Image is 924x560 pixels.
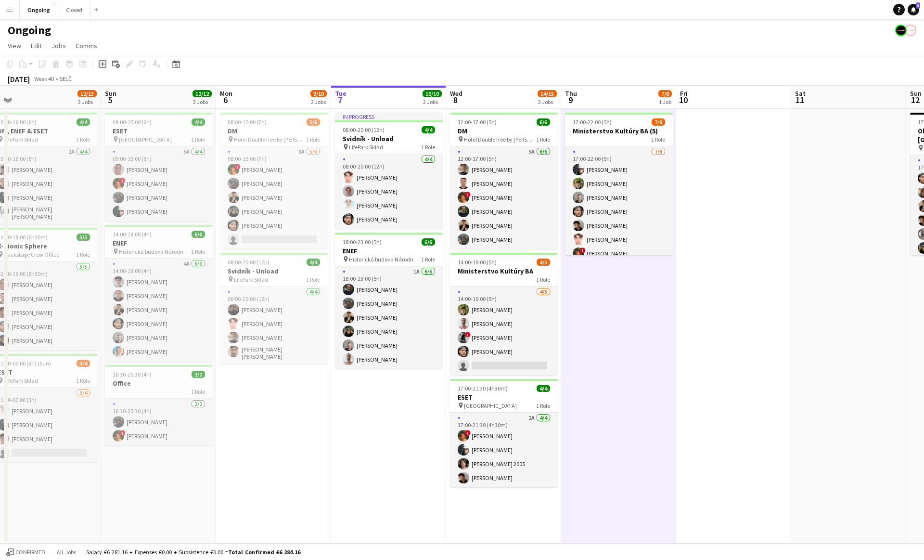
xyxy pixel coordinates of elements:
[895,25,907,36] app-user-avatar: Crew Manager
[31,41,42,50] span: Edit
[4,39,25,52] a: View
[450,413,558,487] app-card-role: 2A4/417:00-21:30 (4h30m)![PERSON_NAME][PERSON_NAME][PERSON_NAME] 2005[PERSON_NAME]
[465,430,471,436] span: !
[422,238,435,246] span: 6/6
[105,127,213,135] h3: ESET
[538,90,557,97] span: 14/15
[8,41,21,50] span: View
[234,136,306,143] span: Hotel DoubleTree by [PERSON_NAME]
[450,127,558,135] h3: DM
[48,39,70,52] a: Jobs
[191,248,205,255] span: 1 Role
[77,90,97,97] span: 12/13
[537,385,550,392] span: 4/4
[4,136,38,143] span: LifePark Sklad
[458,385,508,392] span: 17:00-21:30 (4h30m)
[335,266,443,369] app-card-role: 1A6/618:00-23:00 (5h)[PERSON_NAME][PERSON_NAME][PERSON_NAME][PERSON_NAME][PERSON_NAME][PERSON_NAME]
[4,377,38,384] span: LifePark Sklad
[105,259,213,361] app-card-role: 4A6/614:00-18:00 (4h)[PERSON_NAME][PERSON_NAME][PERSON_NAME][PERSON_NAME][PERSON_NAME][PERSON_NAME]
[235,164,241,169] span: !
[103,94,116,105] span: 5
[105,365,213,445] app-job-card: 16:30-20:30 (4h)2/2Office1 Role2/216:30-20:30 (4h)[PERSON_NAME]![PERSON_NAME]
[220,113,328,249] app-job-card: 08:00-15:00 (7h)5/6DM Hotel DoubleTree by [PERSON_NAME]1 Role3A5/608:00-15:00 (7h)![PERSON_NAME][...
[565,113,673,255] app-job-card: 17:00-22:00 (5h)7/8Ministerstvo Kultúry BA (5)1 Role7/817:00-22:00 (5h)[PERSON_NAME][PERSON_NAME]...
[335,154,443,229] app-card-role: 4/408:00-20:00 (12h)[PERSON_NAME][PERSON_NAME][PERSON_NAME][PERSON_NAME]
[119,248,191,255] span: Historická budova Národnej rady SR
[77,118,90,126] span: 4/4
[192,118,205,126] span: 4/4
[335,113,443,120] div: In progress
[4,251,59,258] span: Backstage Crew Office
[423,98,441,105] div: 2 Jobs
[60,75,72,82] div: SELČ
[192,371,205,378] span: 2/2
[113,231,152,238] span: 14:00-18:00 (4h)
[450,146,558,249] app-card-role: 5A6/612:00-17:00 (5h)[PERSON_NAME][PERSON_NAME]![PERSON_NAME][PERSON_NAME][PERSON_NAME][PERSON_NAME]
[538,98,556,105] div: 3 Jobs
[311,98,326,105] div: 2 Jobs
[193,98,211,105] div: 3 Jobs
[536,136,550,143] span: 1 Role
[450,113,558,249] app-job-card: 12:00-17:00 (5h)6/6DM Hotel DoubleTree by [PERSON_NAME]1 Role5A6/612:00-17:00 (5h)[PERSON_NAME][P...
[423,90,442,97] span: 10/10
[105,113,213,221] app-job-card: 09:00-15:00 (6h)4/4ESET [GEOGRAPHIC_DATA]1 Role5A4/409:00-15:00 (6h)[PERSON_NAME]![PERSON_NAME][P...
[908,4,919,15] a: 3
[220,253,328,364] app-job-card: 08:00-20:00 (12h)4/4Svidník - Unload LifePark Sklad1 Role4/408:00-20:00 (12h)[PERSON_NAME][PERSON...
[449,94,462,105] span: 8
[659,98,671,105] div: 1 Job
[72,39,101,52] a: Comms
[105,225,213,361] app-job-card: 14:00-18:00 (4h)6/6ENEF Historická budova Národnej rady SR1 Role4A6/614:00-18:00 (4h)[PERSON_NAME...
[465,332,471,338] span: !
[234,276,268,283] span: LifePark Sklad
[228,259,269,266] span: 08:00-20:00 (12h)
[58,0,90,19] button: Closed
[680,89,688,98] span: Fri
[119,136,172,143] span: [GEOGRAPHIC_DATA]
[564,94,577,105] span: 9
[105,239,213,247] h3: ENEF
[565,146,673,277] app-card-role: 7/817:00-22:00 (5h)[PERSON_NAME][PERSON_NAME][PERSON_NAME][PERSON_NAME][PERSON_NAME][PERSON_NAME]...
[349,143,383,151] span: LifePark Sklad
[573,118,612,126] span: 17:00-22:00 (5h)
[86,548,300,556] div: Salary €6 281.16 + Expenses €0.00 + Subsistence €3.00 =
[905,25,916,36] app-user-avatar: Backstage Crew
[458,259,497,266] span: 14:00-19:00 (5h)
[450,89,462,98] span: Wed
[32,75,56,82] span: Week 40
[334,94,346,105] span: 7
[105,379,213,388] h3: Office
[8,23,51,38] h1: Ongoing
[343,126,385,133] span: 08:00-20:00 (12h)
[458,118,497,126] span: 12:00-17:00 (5h)
[795,89,806,98] span: Sat
[105,89,116,98] span: Sun
[658,90,672,97] span: 7/8
[105,146,213,221] app-card-role: 5A4/409:00-15:00 (6h)[PERSON_NAME]![PERSON_NAME][PERSON_NAME][PERSON_NAME]
[307,118,320,126] span: 5/6
[76,136,90,143] span: 1 Role
[679,94,688,105] span: 10
[220,146,328,249] app-card-role: 3A5/608:00-15:00 (7h)![PERSON_NAME][PERSON_NAME][PERSON_NAME][PERSON_NAME][PERSON_NAME]
[76,377,90,384] span: 1 Role
[450,379,558,487] app-job-card: 17:00-21:30 (4h30m)4/4ESET [GEOGRAPHIC_DATA]1 Role2A4/417:00-21:30 (4h30m)![PERSON_NAME][PERSON_N...
[307,259,320,266] span: 4/4
[565,127,673,135] h3: Ministerstvo Kultúry BA (5)
[335,134,443,143] h3: Svidník - Unload
[335,113,443,229] div: In progress08:00-20:00 (12h)4/4Svidník - Unload LifePark Sklad1 Role4/408:00-20:00 (12h)[PERSON_N...
[218,94,232,105] span: 6
[55,548,78,556] span: All jobs
[191,136,205,143] span: 1 Role
[335,233,443,369] app-job-card: 18:00-23:00 (5h)6/6ENEF Historická budova Národnej rady SR1 Role1A6/618:00-23:00 (5h)[PERSON_NAME...
[335,89,346,98] span: Tue
[465,192,471,197] span: !
[120,430,126,436] span: !
[580,247,586,253] span: !
[105,399,213,445] app-card-role: 2/216:30-20:30 (4h)[PERSON_NAME]![PERSON_NAME]
[916,2,920,9] span: 3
